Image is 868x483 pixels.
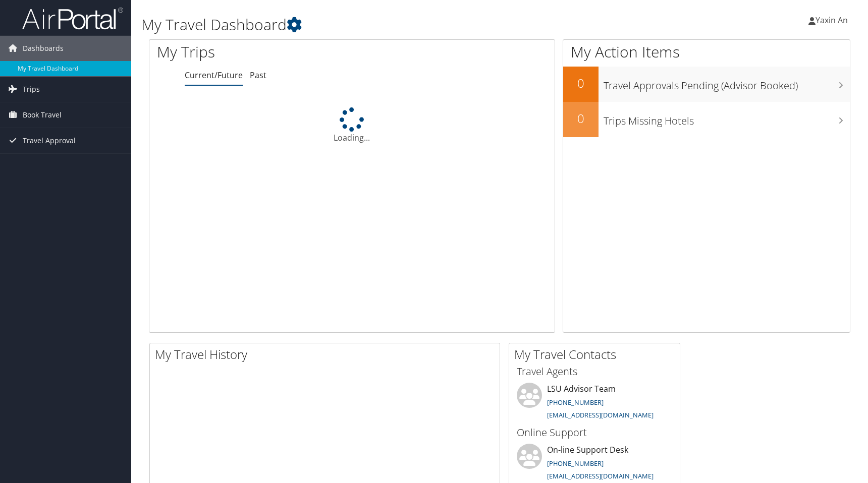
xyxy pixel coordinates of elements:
[547,398,604,407] a: [PHONE_NUMBER]
[547,459,604,468] a: [PHONE_NUMBER]
[250,70,266,81] a: Past
[185,70,243,81] a: Current/Future
[563,102,850,137] a: 0Trips Missing Hotels
[604,109,850,128] h3: Trips Missing Hotels
[22,7,123,30] img: airportal-logo.png
[23,128,76,153] span: Travel Approval
[23,77,40,102] span: Trips
[517,426,672,440] h3: Online Support
[514,346,680,363] h2: My Travel Contacts
[816,15,848,26] span: Yaxin An
[141,14,619,35] h1: My Travel Dashboard
[23,102,62,128] span: Book Travel
[604,74,850,93] h3: Travel Approvals Pending (Advisor Booked)
[157,41,378,63] h1: My Trips
[563,67,850,102] a: 0Travel Approvals Pending (Advisor Booked)
[517,365,672,379] h3: Travel Agents
[563,110,599,127] h2: 0
[547,410,654,419] a: [EMAIL_ADDRESS][DOMAIN_NAME]
[808,5,858,35] a: Yaxin An
[512,383,677,424] li: LSU Advisor Team
[23,36,64,61] span: Dashboards
[547,471,654,480] a: [EMAIL_ADDRESS][DOMAIN_NAME]
[155,346,500,363] h2: My Travel History
[563,41,850,63] h1: My Action Items
[149,107,555,144] div: Loading...
[563,75,599,92] h2: 0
